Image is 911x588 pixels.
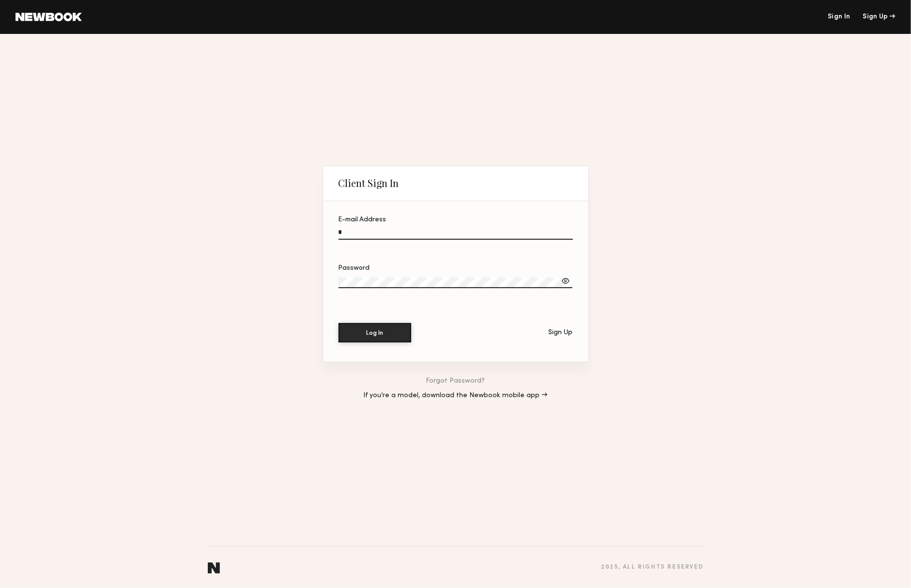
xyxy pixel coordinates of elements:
div: Password [339,265,573,272]
div: Sign Up [549,329,573,336]
input: Password [339,278,572,289]
div: Sign Up [863,14,896,20]
button: Log In [339,323,411,342]
a: Forgot Password? [426,378,485,385]
a: If you’re a model, download the Newbook mobile app → [364,392,548,399]
div: E-mail Address [339,217,573,223]
a: Sign In [828,14,850,20]
input: E-mail Address [339,229,573,240]
div: 2025 , all rights reserved [601,564,703,571]
div: Client Sign In [339,177,399,189]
